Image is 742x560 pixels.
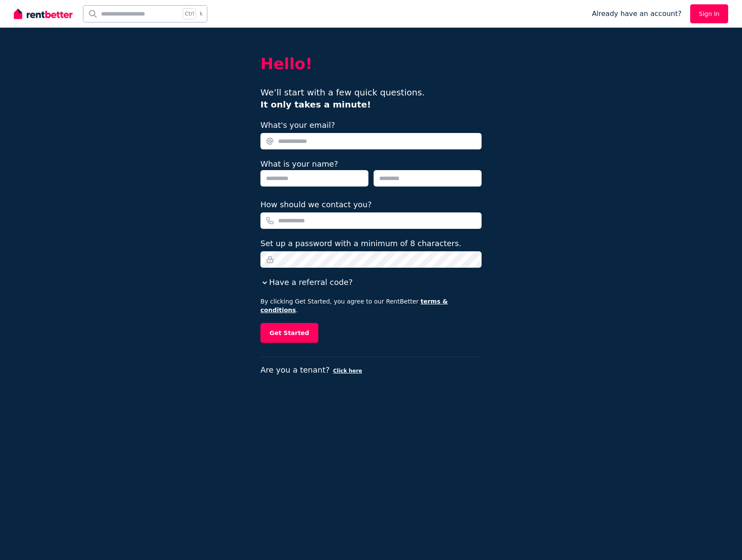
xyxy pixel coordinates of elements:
button: Click here [333,367,362,374]
label: What is your name? [260,159,338,168]
span: Ctrl [183,8,196,19]
img: RentBetter [14,7,73,20]
button: Have a referral code? [260,276,352,288]
b: It only takes a minute! [260,99,371,110]
label: How should we contact you? [260,199,372,211]
p: By clicking Get Started, you agree to our RentBetter . [260,297,482,314]
p: Are you a tenant? [260,364,482,376]
button: Get Started [260,323,318,343]
span: Already have an account? [592,9,682,19]
label: Set up a password with a minimum of 8 characters. [260,237,461,250]
label: What's your email? [260,119,335,131]
span: We’ll start with a few quick questions. [260,87,425,110]
span: k [200,10,203,17]
h2: Hello! [260,55,482,73]
a: Sign In [690,4,728,23]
